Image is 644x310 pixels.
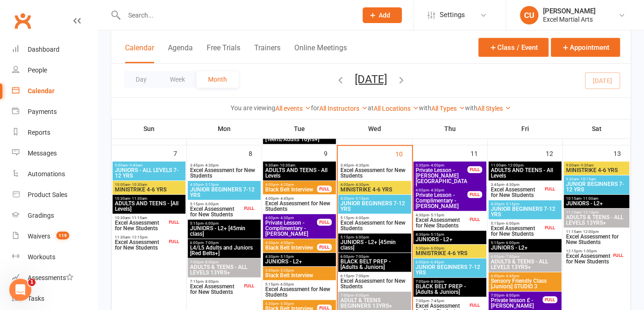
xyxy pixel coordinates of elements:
[440,5,465,25] span: Settings
[340,293,409,298] span: 7:00pm
[190,187,259,198] span: JUNIOR BEGINNERS 7-12 YRS
[28,253,55,261] div: Workouts
[114,183,184,187] span: 10:00am
[477,105,511,112] a: All Styles
[478,38,549,57] button: Class / Event
[265,259,334,264] span: JUNIORS - L2+
[265,197,334,201] span: 4:00pm
[311,104,319,112] strong: for
[490,167,560,179] span: ADULTS AND TEENS - All Levels
[543,296,557,303] div: FULL
[190,167,259,179] span: Excel Assessment for New Students
[114,239,167,250] span: Excel Assessment for New Students
[12,60,97,81] a: People
[114,201,184,212] span: ADULTS AND TEENS - [All Levels]
[566,253,611,264] span: Excel Assessment for New Students
[566,234,628,245] span: Excel Assessment for New Students
[579,177,596,181] span: - 10:15am
[28,295,44,302] div: Tasks
[566,210,628,215] span: 11:15am
[551,38,620,57] button: Appointment
[254,43,280,63] button: Trainers
[190,284,242,295] span: Excel Assessment for New Students
[114,163,184,167] span: 9:00am
[265,245,317,250] span: Black Belt Interview
[354,235,369,239] span: - 6:00pm
[265,167,334,179] span: ADULTS AND TEENS - All Levels
[467,216,482,223] div: FULL
[197,71,239,88] button: Month
[354,274,369,278] span: - 7:00pm
[12,185,97,205] a: Product Sales
[203,221,219,226] span: - 6:00pm
[340,187,409,192] span: MINISTRIKE 4-6 YRS
[490,293,543,298] span: 7:00pm
[12,122,97,143] a: Reports
[340,220,409,231] span: Excel Assessment for New Students
[490,298,543,309] span: Private lesson £ - [PERSON_NAME]
[340,255,409,259] span: 6:00pm
[190,260,259,264] span: 7:00pm
[28,108,57,115] div: Payments
[467,191,482,198] div: FULL
[28,129,50,136] div: Reports
[412,119,488,138] th: Thu
[340,201,409,212] span: JUNIOR BEGINNERS 7-12 YRS
[28,66,47,74] div: People
[546,145,562,161] div: 12
[12,164,97,185] a: Automations
[340,167,409,179] span: Excel Assessment for New Students
[355,72,387,85] button: [DATE]
[12,268,97,288] a: Assessments
[543,15,596,24] div: Excel Martial Arts
[354,255,369,259] span: - 7:00pm
[488,119,563,138] th: Fri
[504,221,519,226] span: - 6:00pm
[415,167,468,190] span: Private Lesson - [PERSON_NAME][GEOGRAPHIC_DATA]
[490,183,543,187] span: 3:45pm
[340,259,409,270] span: BLACK BELT PREP - [Adults & Juniors]
[504,293,519,298] span: - 8:00pm
[12,101,97,122] a: Payments
[28,279,36,286] span: 1
[190,206,242,217] span: Excel Assessment for New Students
[504,241,519,245] span: - 6:00pm
[28,191,67,198] div: Product Sales
[354,163,369,167] span: - 4:30pm
[265,302,317,306] span: 5:30pm
[340,239,409,250] span: JUNIORS - L2+ [45min class]
[130,235,148,239] span: - 12:15pm
[265,183,317,187] span: 4:00pm
[130,183,147,187] span: - 10:30am
[279,241,294,245] span: - 4:50pm
[128,163,143,167] span: - 9:45am
[490,278,560,289] span: Sensory Friendly Class [Juniors] STUDIO 3
[203,241,219,245] span: - 7:00pm
[429,246,444,250] span: - 6:00pm
[265,187,317,192] span: Black Belt Interview
[12,143,97,164] a: Messages
[265,268,334,273] span: 5:00pm
[12,226,97,247] a: Waivers 119
[354,183,369,187] span: - 4:30pm
[279,255,294,259] span: - 5:15pm
[579,163,594,167] span: - 9:30am
[490,226,543,237] span: Excel Assessment for New Students
[566,197,628,201] span: 10:15am
[582,249,597,253] span: - 1:00pm
[614,145,630,161] div: 13
[490,259,560,270] span: ADULTS & TEENS - ALL LEVELS 13YRS+
[249,145,262,161] div: 8
[504,183,519,187] span: - 4:30pm
[415,260,484,264] span: 6:00pm
[279,282,294,286] span: - 6:00pm
[190,241,259,245] span: 6:00pm
[265,255,334,259] span: 4:30pm
[190,163,259,167] span: 3:45pm
[114,187,184,192] span: MINISTRIKE 4-6 YRS
[28,170,65,178] div: Automations
[190,245,259,256] span: L4/L5 Adults and Juniors [Red Belts+]
[415,232,484,237] span: 4:30pm
[28,149,57,157] div: Messages
[429,163,444,167] span: - 4:00pm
